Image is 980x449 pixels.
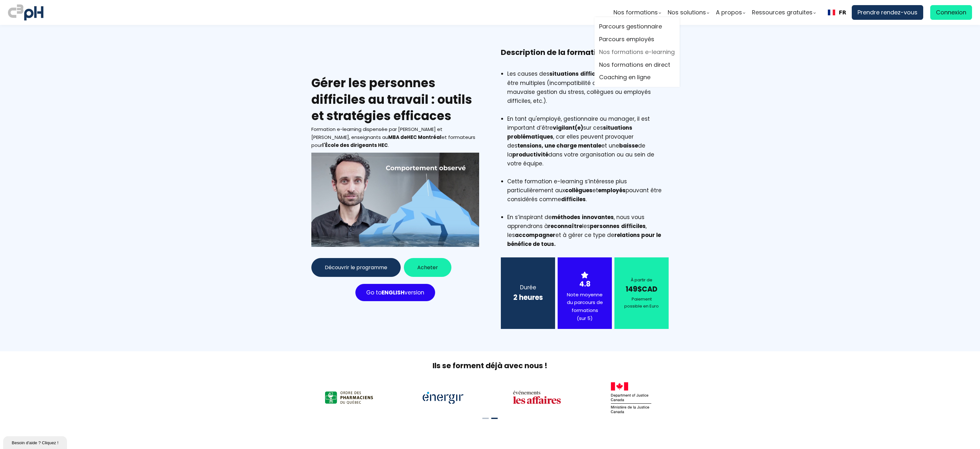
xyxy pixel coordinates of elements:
[598,186,626,194] strong: employés
[388,134,407,141] strong: MBA de
[752,8,813,17] span: Ressources gratuites
[565,186,592,194] b: collègues
[303,361,677,371] h2: Ils se forment déjà avec nous !
[407,134,411,141] strong: H
[622,296,661,310] div: Paiement possible en Euro
[622,277,661,284] div: À partir de
[311,126,479,149] div: Formation e-learning dispensée par [PERSON_NAME] et [PERSON_NAME], enseignants au et formateurs p...
[582,213,614,221] strong: innovantes
[621,222,646,230] strong: difficiles
[626,284,657,294] strong: 149$CAD
[509,283,547,292] div: Durée
[579,279,590,289] strong: 4.8
[325,263,387,271] span: Découvrir le programme
[3,435,68,449] iframe: chat widget
[603,124,632,132] strong: situations
[553,124,583,132] strong: vigilant(e)
[417,263,438,271] span: Acheter
[561,195,586,203] strong: difficiles
[513,293,543,302] b: 2 heures
[599,60,675,70] a: Nos formations en direct
[366,289,424,296] span: Go to version
[716,8,742,17] span: A propos
[512,151,548,158] strong: productivité
[404,258,451,277] button: Acheter
[619,142,638,149] strong: baisse
[311,75,479,124] h2: Gérer les personnes difficiles au travail : outils et stratégies efficaces
[507,114,669,177] li: En tant qu'employé, gestionnaire ou manager, il est important d’être sur ces , car elles peuvent ...
[382,289,405,296] strong: ENGLISH
[857,8,917,17] span: Prendre rendez-vous
[668,8,706,17] span: Nos solutions
[322,142,388,148] b: l'École des dirigeants HEC
[599,73,675,82] a: Coaching en ligne
[423,392,464,404] img: 2bf8785f3860482eccf19e7ef0546d2e.png
[507,133,553,141] strong: problématiques
[613,8,658,17] span: Nos formations
[599,22,675,32] a: Parcours gestionnaire
[507,177,669,213] li: Cette formation e-learning s’intéresse plus particulièrement aux et pouvant être considérés comme .
[566,315,604,323] div: (sur 5)
[822,5,852,20] div: Language selected: Français
[580,70,605,78] strong: difficiles
[325,392,373,404] img: a47e6b12867916b6a4438ee949f1e672.png
[822,5,852,20] div: Language Switcher
[407,134,442,141] b: EC Montréal
[513,390,561,406] img: 11df4bfa2365b0fd44dbb0cd08eb3630.png
[549,70,579,78] strong: situations
[501,47,669,68] h3: Description de la formation e-learning
[852,5,923,20] a: Prendre rendez-vous
[552,213,580,221] strong: méthodes
[8,3,43,22] img: logo C3PH
[507,69,669,114] li: Les causes des au travail peuvent être multiples (incompatibilité de personnalités, mauvaise gest...
[515,231,555,239] strong: accompagner
[599,35,675,44] a: Parcours employés
[828,10,835,15] img: Français flag
[930,5,972,20] a: Connexion
[355,284,435,301] button: Go toENGLISHversion
[566,291,604,323] div: Note moyenne du parcours de formations
[548,222,582,230] strong: reconnaître
[590,222,620,230] strong: personnes
[311,258,401,277] button: Découvrir le programme
[517,142,601,149] strong: tensions, une charge mentale
[611,382,651,414] img: 8b82441872cb63e7a47c2395148b8385.png
[507,213,669,248] li: En s’inspirant de , nous vous apprendrons à les , les et à gérer ce type de
[828,10,846,16] a: FR
[936,8,966,17] span: Connexion
[599,47,675,57] a: Nos formations e-learning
